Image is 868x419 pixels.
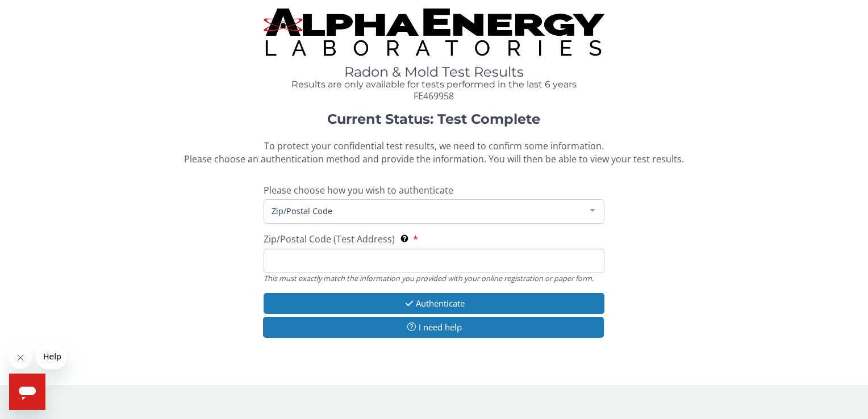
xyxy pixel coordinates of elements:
span: Zip/Postal Code [269,204,581,217]
strong: Current Status: Test Complete [327,111,540,127]
iframe: Button to launch messaging window [9,374,45,410]
div: This must exactly match the information you provided with your online registration or paper form. [264,273,604,283]
span: FE469958 [414,90,454,102]
span: Zip/Postal Code (Test Address) [264,233,395,245]
span: To protect your confidential test results, we need to confirm some information. Please choose an ... [184,140,684,165]
iframe: Message from company [36,344,66,369]
span: Please choose how you wish to authenticate [264,184,453,196]
img: TightCrop.jpg [264,9,604,56]
button: Authenticate [264,293,604,314]
h1: Radon & Mold Test Results [264,65,604,79]
button: I need help [263,317,603,338]
iframe: Close message [9,346,32,369]
h4: Results are only available for tests performed in the last 6 years [264,79,604,90]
